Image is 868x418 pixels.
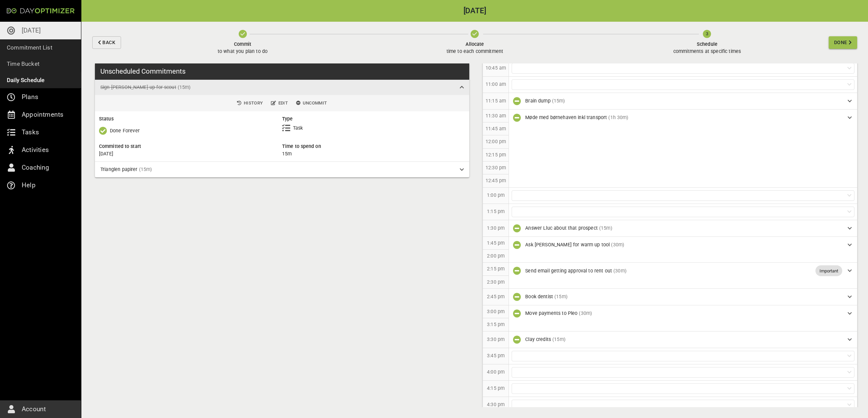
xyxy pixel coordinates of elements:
p: Daily Schedule [7,75,45,85]
span: Back [102,38,115,47]
p: 2:15 pm [487,265,505,272]
div: Trianglen papirer(15m) [95,162,469,177]
span: Schedule [673,41,741,48]
span: Move payments to Pleo [525,310,577,316]
span: History [237,99,263,107]
p: 2:45 pm [487,293,505,300]
span: (15m) [552,98,565,103]
span: Edit [271,99,288,107]
button: Allocatetime to each commitment [356,22,594,63]
p: Task [293,125,303,132]
p: Commitment List [7,43,53,52]
p: 2:00 pm [487,252,505,260]
span: (1h 30m) [608,115,628,120]
div: Important [815,265,842,276]
p: Plans [22,92,38,102]
span: (15m) [178,84,191,90]
button: History [234,98,265,109]
div: Brain dump(15m) [509,93,857,109]
h6: Time to spend on [282,143,465,150]
div: Ask [PERSON_NAME] for warm up tool(30m) [509,237,857,253]
div: Book dentist(15m) [509,289,857,305]
button: Back [92,36,121,49]
span: Important [815,268,842,274]
p: [DATE] [99,150,282,157]
p: to what you plan to do [218,48,268,55]
p: 1:30 pm [487,225,505,232]
p: commitments at specific times [673,48,741,55]
p: Coaching [22,162,50,173]
p: Appointments [22,109,63,120]
p: 1:45 pm [487,240,505,247]
span: (15m) [599,225,612,231]
button: Edit [268,98,291,109]
span: Uncommit [296,99,327,107]
img: Day Optimizer [7,8,75,14]
span: (15m) [554,294,568,299]
div: Sign [PERSON_NAME] up for scout(15m) [95,80,469,95]
button: Uncommit [293,98,330,109]
div: Move payments to Pleo(30m) [509,305,857,322]
span: (15m) [139,167,152,172]
span: (30m) [611,242,624,247]
p: 3:15 pm [487,321,505,328]
div: Send email getting approval to rent out(30m)Important [509,263,857,279]
p: Account [22,404,46,415]
div: Møde med børnehaven inkl transport(1h 30m) [509,110,857,126]
h6: Status [99,115,282,122]
button: Committo what you plan to do [124,22,361,63]
p: 10:45 am [486,64,506,72]
div: Clay credits(15m) [509,331,857,348]
p: 3:00 pm [487,308,505,315]
h6: Committed to start [99,143,282,150]
p: 15m [282,150,292,157]
p: 3:45 pm [487,352,505,359]
span: (30m) [579,310,592,316]
p: 12:15 pm [486,151,506,158]
span: Clay credits [525,337,551,342]
p: 4:30 pm [487,401,505,408]
text: 3 [706,31,708,36]
div: Answer Lluc about that prospect(15m) [509,220,857,236]
p: 12:30 pm [486,164,506,171]
span: Sign [PERSON_NAME] up for scout [100,84,176,90]
p: Done Forever [110,127,140,134]
span: Ask [PERSON_NAME] for warm up tool [525,242,610,247]
p: 12:45 pm [486,177,506,184]
p: 11:45 am [486,125,506,132]
p: 11:15 am [486,97,506,104]
p: 4:15 pm [487,385,505,392]
button: Schedulecommitments at specific times [588,22,826,63]
span: (30m) [613,268,627,273]
h3: Unscheduled Commitments [100,66,185,76]
span: Allocate [447,41,504,48]
span: Book dentist [525,294,553,299]
p: Tasks [22,127,39,138]
p: Activities [22,145,49,155]
span: Answer Lluc about that prospect [525,225,598,231]
p: time to each commitment [447,48,504,55]
span: Trianglen papirer [100,167,138,172]
h2: [DATE] [81,7,868,15]
p: 1:00 pm [487,192,505,199]
button: Done [829,36,857,49]
p: 11:30 am [486,112,506,119]
span: Commit [218,41,268,48]
p: Help [22,180,36,191]
p: 3:30 pm [487,336,505,343]
p: 12:00 pm [486,138,506,145]
p: Time Bucket [7,59,40,69]
p: 4:00 pm [487,368,505,376]
span: Send email getting approval to rent out [525,268,612,273]
span: (15m) [552,337,566,342]
p: 2:30 pm [487,279,505,286]
span: Brain dump [525,98,551,103]
p: 11:00 am [486,81,506,88]
span: Møde med børnehaven inkl transport [525,115,607,120]
h6: Type [282,115,465,122]
p: 1:15 pm [487,208,505,215]
p: [DATE] [22,25,41,36]
span: Done [834,38,847,47]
